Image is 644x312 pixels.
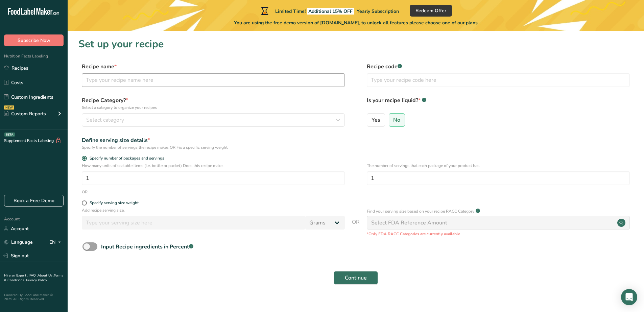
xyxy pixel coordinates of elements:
p: Select a category to organize your recipes [82,104,345,111]
p: The number of servings that each package of your product has. [367,163,630,169]
span: Specify number of packages and servings [87,156,164,161]
div: Powered By FoodLabelMaker © 2025 All Rights Reserved [4,293,64,301]
div: NEW [4,105,14,110]
label: Recipe code [367,63,630,71]
div: Select FDA Reference Amount [371,219,447,227]
input: Type your recipe name here [82,73,345,87]
a: Terms & Conditions . [4,273,63,283]
span: You are using the free demo version of [DOMAIN_NAME], to unlock all features please choose one of... [234,19,478,26]
button: Continue [334,271,378,285]
a: Hire an Expert . [4,273,28,278]
span: Yearly Subscription [357,8,399,15]
span: plans [466,20,478,26]
span: Redeem Offer [415,7,446,14]
div: BETA [4,133,15,137]
div: EN [49,238,64,246]
div: Limited Time! [260,7,399,15]
p: *Only FDA RACC Categories are currently available [367,231,630,237]
span: OR [352,218,360,237]
div: Input Recipe ingredients in Percent [101,243,193,251]
p: How many units of sealable items (i.e. bottle or packet) Does this recipe make. [82,163,345,169]
div: Specify serving size weight [90,200,139,206]
a: Book a Free Demo [4,195,64,207]
div: Specify the number of servings the recipe makes OR Fix a specific serving weight [82,144,345,150]
button: Subscribe Now [4,34,64,46]
div: Custom Reports [4,110,46,117]
input: Type your recipe code here [367,73,630,87]
div: OR [82,189,88,195]
a: Privacy Policy [26,278,47,283]
span: No [393,117,400,123]
label: Is your recipe liquid? [367,96,630,111]
a: FAQ . [29,273,38,278]
div: Open Intercom Messenger [621,289,637,305]
p: Find your serving size based on your recipe RACC Category [367,208,474,214]
label: Recipe name [82,63,345,71]
label: Recipe Category? [82,96,345,111]
input: Type your serving size here [82,216,305,230]
a: Language [4,236,33,248]
span: Additional 15% OFF [307,8,354,15]
span: Continue [345,274,367,282]
span: Yes [372,117,380,123]
p: Add recipe serving size. [82,207,345,213]
button: Redeem Offer [410,5,452,17]
div: Define serving size details [82,136,345,144]
a: About Us . [38,273,54,278]
button: Select category [82,113,345,127]
span: Subscribe Now [18,37,50,44]
span: Select category [86,116,124,124]
h1: Set up your recipe [78,37,633,52]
